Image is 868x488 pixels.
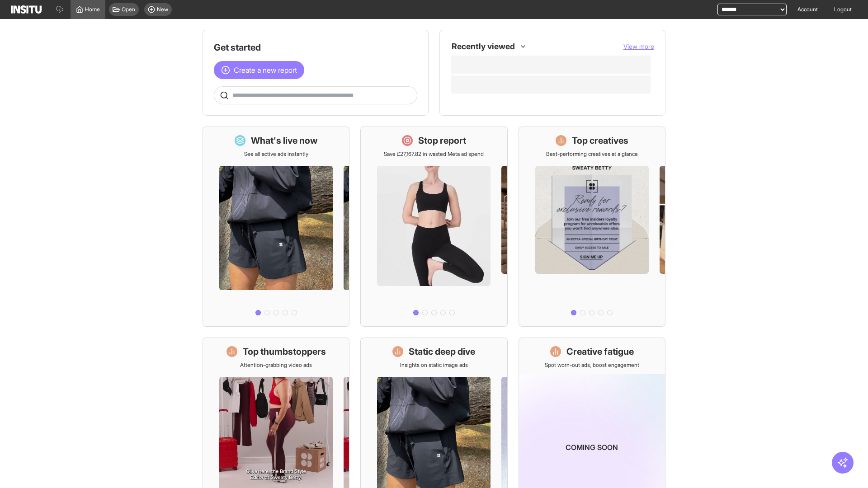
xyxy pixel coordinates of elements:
h1: What's live now [251,134,318,147]
p: See all active ads instantly [244,150,308,158]
span: View more [623,42,654,50]
button: View more [623,42,654,51]
a: What's live nowSee all active ads instantly [203,127,349,327]
span: Create a new report [234,65,297,75]
button: Create a new report [214,61,304,79]
h1: Get started [214,41,417,54]
h1: Top creatives [572,134,628,147]
span: New [157,6,168,13]
h1: Static deep dive [409,345,475,358]
a: Stop reportSave £27,167.82 in wasted Meta ad spend [360,127,507,327]
h1: Top thumbstoppers [243,345,326,358]
p: Save £27,167.82 in wasted Meta ad spend [384,150,484,158]
p: Best-performing creatives at a glance [546,150,638,158]
span: Open [122,6,135,13]
span: Home [85,6,100,13]
h1: Stop report [418,134,466,147]
p: Insights on static image ads [400,361,468,369]
p: Attention-grabbing video ads [240,361,312,369]
img: Logo [11,5,42,14]
a: Top creativesBest-performing creatives at a glance [519,127,665,327]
